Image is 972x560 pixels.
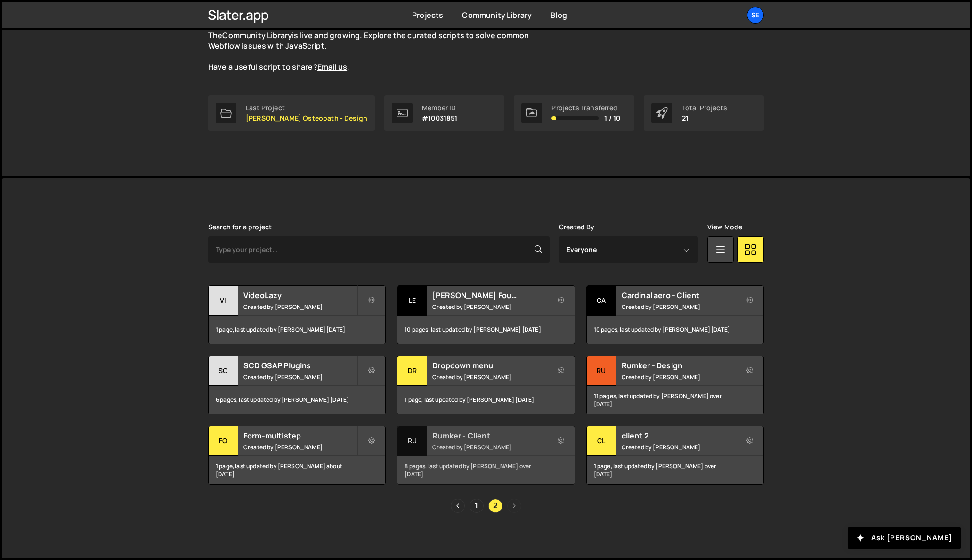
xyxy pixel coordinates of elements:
[707,223,742,231] label: View Mode
[208,426,386,485] a: Fo Form-multistep Created by [PERSON_NAME] 1 page, last updated by [PERSON_NAME] about [DATE]
[397,286,427,316] div: Le
[622,430,735,441] h2: client 2
[622,290,735,300] h2: Cardinal aero - Client
[587,356,616,386] div: Ru
[397,426,427,456] div: Ru
[243,303,357,311] small: Created by [PERSON_NAME]
[243,360,357,371] h2: SCD GSAP Plugins
[209,426,238,456] div: Fo
[586,426,764,485] a: cl client 2 Created by [PERSON_NAME] 1 page, last updated by [PERSON_NAME] over [DATE]
[470,499,484,513] a: Page 1
[432,290,546,300] h2: [PERSON_NAME] Foundation - Client
[622,373,735,381] small: Created by [PERSON_NAME]
[209,286,238,316] div: Vi
[397,316,574,344] div: 10 pages, last updated by [PERSON_NAME] [DATE]
[432,430,546,441] h2: Rumker - Client
[209,316,385,344] div: 1 page, last updated by [PERSON_NAME] [DATE]
[586,356,764,414] a: Ru Rumker - Design Created by [PERSON_NAME] 11 pages, last updated by [PERSON_NAME] over [DATE]
[208,285,386,344] a: Vi VideoLazy Created by [PERSON_NAME] 1 page, last updated by [PERSON_NAME] [DATE]
[604,114,620,122] span: 1 / 10
[587,456,763,484] div: 1 page, last updated by [PERSON_NAME] over [DATE]
[208,236,550,263] input: Type your project...
[848,527,961,549] button: Ask [PERSON_NAME]
[432,443,546,451] small: Created by [PERSON_NAME]
[622,303,735,311] small: Created by [PERSON_NAME]
[586,285,764,344] a: Ca Cardinal aero - Client Created by [PERSON_NAME] 10 pages, last updated by [PERSON_NAME] [DATE]
[246,114,367,122] p: [PERSON_NAME] Osteopath - Design
[208,30,547,73] p: The is live and growing. Explore the curated scripts to solve common Webflow issues with JavaScri...
[622,360,735,371] h2: Rumker - Design
[243,290,357,300] h2: VideoLazy
[243,430,357,441] h2: Form-multistep
[243,373,357,381] small: Created by [PERSON_NAME]
[209,386,385,414] div: 6 pages, last updated by [PERSON_NAME] [DATE]
[397,285,575,344] a: Le [PERSON_NAME] Foundation - Client Created by [PERSON_NAME] 10 pages, last updated by [PERSON_N...
[422,114,457,122] p: #10031851
[317,62,347,72] a: Email us
[432,373,546,381] small: Created by [PERSON_NAME]
[397,356,427,386] div: Dr
[432,303,546,311] small: Created by [PERSON_NAME]
[397,386,574,414] div: 1 page, last updated by [PERSON_NAME] [DATE]
[397,356,575,414] a: Dr Dropdown menu Created by [PERSON_NAME] 1 page, last updated by [PERSON_NAME] [DATE]
[243,443,357,451] small: Created by [PERSON_NAME]
[209,456,385,484] div: 1 page, last updated by [PERSON_NAME] about [DATE]
[208,499,764,513] div: Pagination
[682,114,727,122] p: 21
[622,443,735,451] small: Created by [PERSON_NAME]
[587,386,763,414] div: 11 pages, last updated by [PERSON_NAME] over [DATE]
[209,356,238,386] div: SC
[587,286,616,316] div: Ca
[682,104,727,112] div: Total Projects
[208,223,272,231] label: Search for a project
[551,104,620,112] div: Projects Transferred
[462,10,532,20] a: Community Library
[587,316,763,344] div: 10 pages, last updated by [PERSON_NAME] [DATE]
[587,426,616,456] div: cl
[208,95,375,131] a: Last Project [PERSON_NAME] Osteopath - Design
[397,426,575,485] a: Ru Rumker - Client Created by [PERSON_NAME] 8 pages, last updated by [PERSON_NAME] over [DATE]
[422,104,457,112] div: Member ID
[222,30,292,41] a: Community Library
[451,499,465,513] a: Previous page
[559,223,595,231] label: Created By
[432,360,546,371] h2: Dropdown menu
[551,10,567,20] a: Blog
[747,7,764,24] a: Se
[412,10,443,20] a: Projects
[246,104,367,112] div: Last Project
[397,456,574,484] div: 8 pages, last updated by [PERSON_NAME] over [DATE]
[208,356,386,414] a: SC SCD GSAP Plugins Created by [PERSON_NAME] 6 pages, last updated by [PERSON_NAME] [DATE]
